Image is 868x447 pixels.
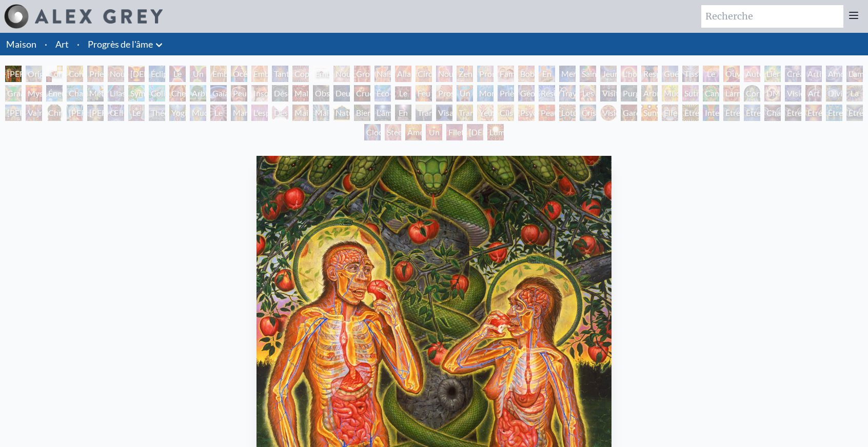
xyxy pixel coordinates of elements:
font: Deuil [336,88,354,98]
font: Arbre de vision [643,88,664,123]
font: Bienveillance [356,108,403,117]
font: Embrasser [212,69,250,78]
font: Géométrie humaine [520,88,558,110]
font: Lier [766,69,780,78]
font: Purge [623,88,644,98]
font: Nouvel homme, nouvelle femme [110,69,140,115]
font: Lotus spectral [561,108,589,130]
font: Œil mystique [110,108,143,130]
font: Symbiose : Cynips et chêne [130,88,164,147]
font: [PERSON_NAME] [69,108,133,117]
font: Sutra du cannabis [684,88,716,123]
font: Transfiguration [418,108,472,117]
font: Guérison [664,69,697,78]
font: Feu sacré [418,88,436,110]
font: Tantra [274,69,297,78]
font: Obscurcissement [315,88,377,98]
font: Visite d'Ayahuasca [602,88,646,110]
font: Transport séraphique amarré au Troisième Œil [459,108,498,179]
font: Mains en prière [294,108,317,142]
font: Cristal de vision [582,108,605,142]
font: Océan d'amour et de bonheur [233,69,263,128]
font: L'âme trouve son chemin [377,108,402,154]
font: [DEMOGRAPHIC_DATA][PERSON_NAME]-même [469,127,560,161]
font: Monocorde [479,88,521,98]
font: [DEMOGRAPHIC_DATA] [130,69,221,78]
font: Cils Ophanic [500,108,530,130]
font: L'esprit anime la chair [253,108,279,154]
font: Marche sur le feu [233,108,260,154]
a: Progrès de l'âme [88,37,153,51]
font: Bobo [520,69,539,78]
font: [PERSON_NAME] [89,108,153,117]
font: Être Vajra [787,108,805,130]
font: Mudra [192,108,216,117]
font: Un goût [192,69,208,91]
font: Prier [89,69,107,78]
font: Créativité cosmique [787,69,822,91]
font: Théologue [151,108,188,117]
font: Origine visionnaire du langage [28,69,67,115]
font: Elfe cosmique [664,108,698,130]
font: Insomnie [253,88,286,98]
font: Autonomisation [746,69,804,78]
font: Désespoir [274,88,310,98]
font: Interêtre [705,108,737,117]
font: Être maya [828,108,847,130]
font: Nouveau-né [336,69,371,91]
font: Yogi et la sphère de Möbius [171,108,199,179]
font: DMT - La molécule spirituelle [766,88,802,147]
font: Être joyau [725,108,745,130]
font: [PERSON_NAME] et Ève [7,69,71,103]
font: Embryon de [DEMOGRAPHIC_DATA] [315,69,406,103]
font: Amoureux cosmiques [828,69,865,91]
font: Lilas [110,88,126,98]
a: Art [55,37,69,51]
font: Prières planétaires [500,88,539,110]
font: Zena Lotus [459,69,479,91]
font: Chant de l'Être Vajra [766,108,788,154]
font: Graal d'émeraude [7,88,49,110]
font: [PERSON_NAME] [7,108,71,117]
font: Lumière blanche [489,127,518,149]
font: Steeplehead 2 [387,127,430,149]
font: Réseaux [541,88,570,98]
font: Visage original [438,108,465,130]
font: Gardien de la vision infinie [623,108,652,167]
font: Allaitement [397,69,439,78]
font: Respiration [643,69,684,78]
font: Copuler [294,69,323,78]
font: Filet de l'Être [448,127,467,161]
font: Mysteriosa 2 [28,88,68,110]
a: Maison [6,38,36,50]
font: Mudra du cannabis [664,88,695,123]
font: Vision [PERSON_NAME] [602,108,666,130]
font: Un [429,127,440,137]
font: Sunyata [643,108,672,117]
font: Jeunes et vieux [602,69,627,103]
font: Sainte Famille [582,69,607,91]
font: Progrès de l'âme [88,38,153,50]
font: Contemplation [69,69,123,78]
font: Corps, esprit, âme [48,69,71,103]
font: Peau d'ange [541,108,564,130]
font: Vajra Guru [28,108,46,130]
font: Travailleur de lumière [561,88,599,123]
font: Énergies de la Terre [48,88,78,135]
font: Mal de tête [294,88,309,123]
font: · [77,38,80,50]
font: Nouvelle famille [438,69,470,91]
font: Éclipse [151,69,175,78]
font: Éco-Atlas [377,88,395,110]
font: En lisant [541,69,560,91]
font: Naissance [377,69,412,78]
font: Des mains qui voient [274,108,297,154]
font: Clocher 1 [366,127,394,149]
font: Ouverture [725,69,763,78]
font: Les Shulgins et leurs anges alchimiques [582,88,624,159]
font: Grossesse [356,69,392,78]
input: Recherche [701,5,843,28]
font: Art [55,38,69,50]
font: L'homme qui rit [623,69,655,103]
